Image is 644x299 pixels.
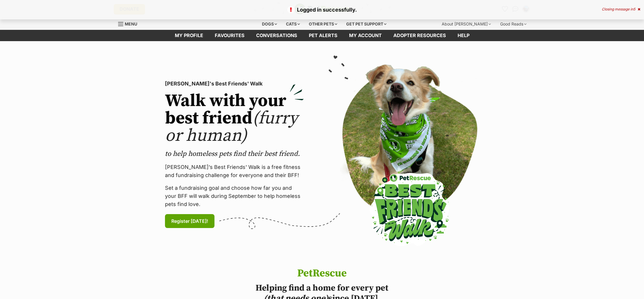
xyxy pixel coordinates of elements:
div: Dogs [258,18,281,30]
span: Register [DATE]! [171,218,208,225]
a: Favourites [209,30,250,41]
p: to help homeless pets find their best friend. [165,149,304,158]
a: My account [343,30,388,41]
h1: PetRescue [233,268,411,279]
div: Other pets [305,18,341,30]
div: Cats [282,18,304,30]
span: (furry or human) [165,107,298,147]
a: conversations [250,30,303,41]
a: Adopter resources [388,30,452,41]
span: Menu [125,21,137,26]
p: Set a fundraising goal and choose how far you and your BFF will walk during September to help hom... [165,184,304,208]
h2: Walk with your best friend [165,92,304,145]
p: [PERSON_NAME]’s Best Friends' Walk is a free fitness and fundraising challenge for everyone and t... [165,163,304,179]
a: Pet alerts [303,30,343,41]
div: Good Reads [496,18,531,30]
div: About [PERSON_NAME] [438,18,495,30]
p: [PERSON_NAME]'s Best Friends' Walk [165,80,304,88]
div: Get pet support [342,18,390,30]
a: My profile [169,30,209,41]
a: Menu [118,18,141,29]
a: Register [DATE]! [165,214,214,228]
a: Help [452,30,475,41]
